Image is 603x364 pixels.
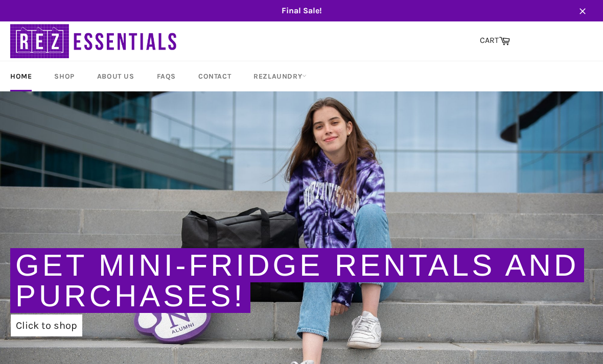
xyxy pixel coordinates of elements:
a: FAQs [147,61,186,91]
a: Shop [44,61,84,91]
a: RezLaundry [243,61,317,91]
a: About Us [87,61,145,91]
a: Get Mini-Fridge Rentals and Purchases! [15,248,579,313]
a: CART [475,30,515,52]
a: Contact [188,61,241,91]
a: Click to shop [11,314,82,336]
img: RezEssentials [10,21,179,61]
